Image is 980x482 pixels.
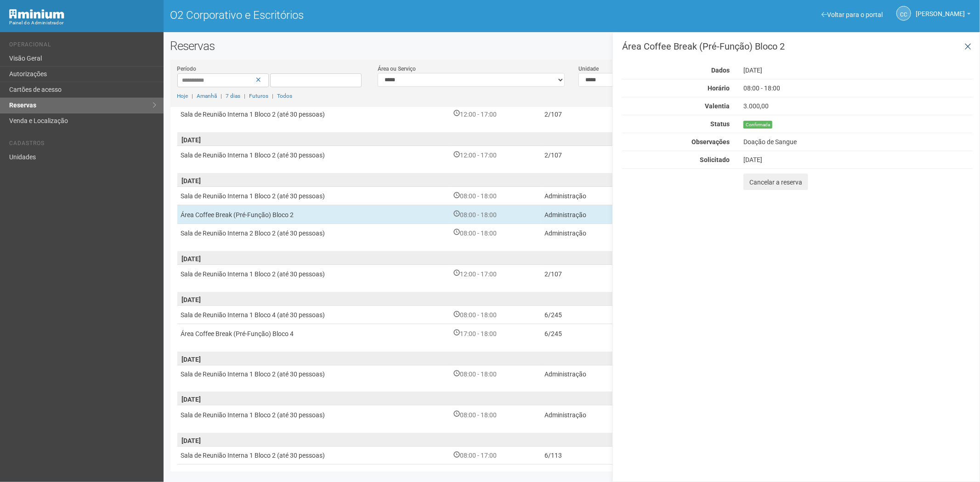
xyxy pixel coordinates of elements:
font: Unidade [578,66,599,72]
font: 2/107 [544,151,562,159]
font: Painel do Administrador [9,20,64,25]
font: 08:00 - 18:00 [460,211,497,219]
font: Sala de Reunião Interna 1 Bloco 2 (até 30 pessoas) [181,411,325,419]
font: Reservas [9,101,36,109]
font: Área Coffee Break (Pré-Função) Bloco 4 [181,330,294,337]
font: 3.000,00 [743,102,769,110]
font: Visão Geral [9,55,42,62]
font: [DATE] [182,356,201,363]
font: 08:00 - 18:00 [460,230,497,237]
font: 6/113 [544,452,562,460]
font: [PERSON_NAME] [916,10,965,17]
font: Área Coffee Break (Pré-Função) Bloco 2 [181,211,294,219]
font: O2 Corporativo e Escritórios [170,9,304,22]
font: Sala de Reunião Interna 1 Bloco 4 (até 30 pessoas) [181,312,325,319]
font: [DATE] [182,136,201,144]
font: Sala de Reunião Interna 1 Bloco 2 (até 30 pessoas) [181,270,325,278]
font: Autorizações [9,70,47,78]
font: 2/107 [544,270,562,278]
a: Amanhã [197,93,217,99]
font: Reservas [170,39,215,53]
a: Voltar para o portal [821,11,883,18]
font: Período [177,66,197,72]
font: Sala de Reunião Interna 1 Bloco 2 (até 30 pessoas) [181,370,325,378]
font: [DATE] [182,437,201,444]
font: [DATE] [182,177,201,185]
font: [DATE] [743,156,762,163]
button: Cancelar a reserva [743,174,808,190]
a: Todos [278,93,293,99]
a: [PERSON_NAME] [916,11,971,19]
font: Observações [691,138,730,146]
font: Solicitado [700,156,730,163]
font: 08:00 - 17:00 [460,452,497,460]
font: Operacional [9,41,51,48]
font: 2/107 [544,111,562,118]
font: Cancelar a reserva [749,179,802,186]
font: | [221,93,222,99]
font: Confirmada [746,122,770,127]
font: [DATE] [182,296,201,303]
font: [DATE] [743,67,762,74]
font: [DATE] [182,255,201,263]
font: Área ou Serviço [378,66,416,72]
font: Administração [544,211,586,219]
font: Administração [544,411,586,419]
font: Administração [544,193,586,200]
font: Dados [711,67,730,74]
font: 12:00 - 17:00 [460,270,497,278]
font: 08:00 - 18:00 [460,193,497,200]
font: | [244,93,246,99]
font: | [192,93,193,99]
font: 12:00 - 17:00 [460,111,497,118]
font: CC [901,11,908,18]
font: Sala de Reunião Interna 1 Bloco 2 (até 30 pessoas) [181,193,325,200]
a: Hoje [177,93,188,99]
font: Cartões de acesso [9,86,62,93]
font: [DATE] [182,396,201,403]
font: Sala de Reunião Interna 2 Bloco 2 (até 30 pessoas) [181,230,325,237]
font: Administração [544,230,586,237]
font: Administração [544,370,586,378]
font: 6/245 [544,330,562,337]
font: 08:00 - 18:00 [460,312,497,319]
font: Horário [708,84,730,92]
a: 7 dias [226,93,241,99]
font: Doação de Sangue [743,138,797,146]
font: 17:00 - 18:00 [460,330,497,337]
a: Futuros [249,93,269,99]
font: Venda e Localização [9,117,68,124]
font: Sala de Reunião Interna 1 Bloco 2 (até 30 pessoas) [181,111,325,118]
font: Área Coffee Break (Pré-Função) Bloco 2 [622,41,785,52]
font: 08:00 - 18:00 [460,411,497,419]
font: Sala de Reunião Interna 1 Bloco 2 (até 30 pessoas) [181,151,325,159]
font: 6/245 [544,312,562,319]
span: Camila Catarina Lima [916,1,965,17]
font: 12:00 - 17:00 [460,151,497,159]
a: CC [896,6,911,21]
font: 08:00 - 18:00 [743,84,780,92]
font: Unidades [9,153,36,161]
img: Mínimo [9,9,64,19]
font: Sala de Reunião Interna 1 Bloco 2 (até 30 pessoas) [181,452,325,460]
font: Voltar para o portal [827,11,883,18]
font: 08:00 - 18:00 [460,370,497,378]
font: Status [710,120,730,128]
font: Cadastros [9,140,45,146]
font: | [272,93,274,99]
font: Valentia [705,102,730,110]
